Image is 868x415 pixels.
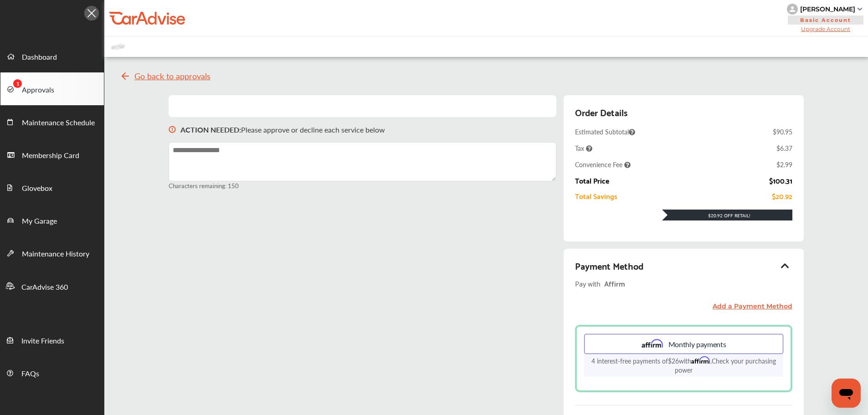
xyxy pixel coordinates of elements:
[787,26,864,32] span: Upgrade Account
[180,124,241,135] b: ACTION NEEDED :
[787,4,798,15] img: knH8PDtVvWoAbQRylUukY18CTiRevjo20fAtgn5MLBQj4uumYvk2MzTtcAIzfGAtb1XOLVMAvhLuqoNAbL4reqehy0jehNKdM...
[22,215,57,227] span: My Garage
[21,282,68,293] span: CarAdvise 360
[169,181,556,190] small: Characters remaining: 150
[575,127,635,136] span: Estimated Subtotal
[662,212,792,219] div: $20.92 Off Retail!
[604,277,718,289] div: Affirm
[668,356,679,365] span: $26
[0,204,104,236] a: My Garage
[180,124,385,135] p: Please approve or decline each service below
[575,160,631,169] span: Convenience Fee
[772,192,792,200] div: $20.92
[575,258,792,273] div: Payment Method
[713,302,792,310] a: Add a Payment Method
[0,171,104,204] a: Glovebox
[776,143,792,153] div: $6.37
[22,117,95,129] span: Maintenance Schedule
[0,40,104,72] a: Dashboard
[22,150,79,162] span: Membership Card
[21,335,64,347] span: Invite Friends
[584,334,783,354] div: Monthly payments
[0,72,104,105] a: Approvals
[22,248,89,260] span: Maintenance History
[584,354,783,377] p: 4 interest-free payments of with .
[575,143,592,153] span: Tax
[22,183,52,195] span: Glovebox
[111,41,125,52] img: placeholder_car.fcab19be.svg
[800,5,855,13] div: [PERSON_NAME]
[675,356,776,374] a: Check your purchasing power - Learn more about Affirm Financing (opens in modal)
[120,71,131,82] img: svg+xml;base64,PHN2ZyB4bWxucz0iaHR0cDovL3d3dy53My5vcmcvMjAwMC9zdmciIHdpZHRoPSIyNCIgaGVpZ2h0PSIyNC...
[858,8,862,10] img: sCxJUJ+qAmfqhQGDUl18vwLg4ZYJ6CxN7XmbOMBAAAAAElFTkSuQmCC
[169,117,176,142] img: svg+xml;base64,PHN2ZyB3aWR0aD0iMTYiIGhlaWdodD0iMTciIHZpZXdCb3g9IjAgMCAxNiAxNyIgZmlsbD0ibm9uZSIgeG...
[575,176,609,184] div: Total Price
[21,368,39,380] span: FAQs
[575,277,601,289] span: Pay with
[0,236,104,269] a: Maintenance History
[773,127,792,136] div: $90.95
[788,15,863,25] span: Basic Account
[134,72,211,81] span: Go back to approvals
[776,160,792,169] div: $2.99
[22,51,57,63] span: Dashboard
[575,192,617,200] div: Total Savings
[84,6,99,20] img: Icon.5fd9dcc7.svg
[0,105,104,138] a: Maintenance Schedule
[575,104,627,120] div: Order Details
[642,338,663,349] img: affirm.ee73cc9f.svg
[769,176,792,184] div: $100.31
[691,356,710,364] span: Affirm
[22,84,54,96] span: Approvals
[832,379,861,408] iframe: Button to launch messaging window
[0,138,104,171] a: Membership Card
